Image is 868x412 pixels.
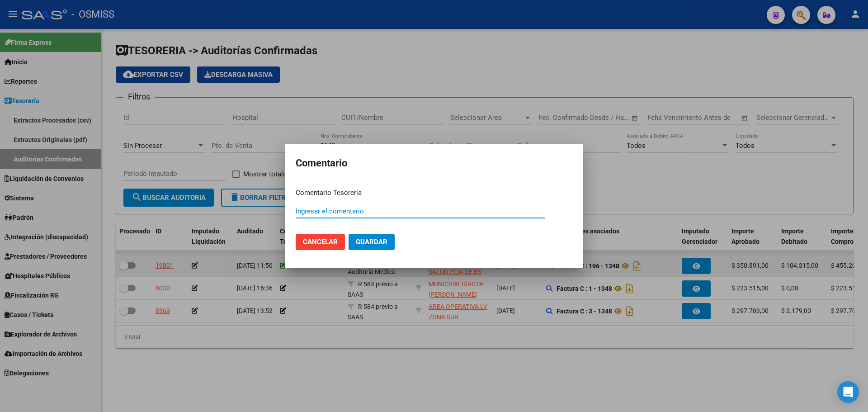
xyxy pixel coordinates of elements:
[303,238,338,246] span: Cancelar
[296,155,572,172] h2: Comentario
[837,381,859,403] div: Open Intercom Messenger
[296,188,572,198] p: Comentario Tesoreria
[296,234,345,250] button: Cancelar
[356,238,387,246] span: Guardar
[349,234,395,250] button: Guardar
